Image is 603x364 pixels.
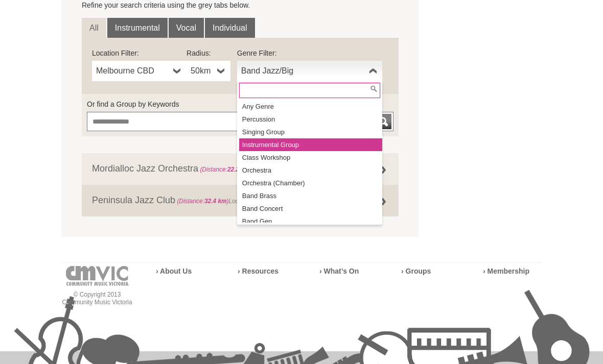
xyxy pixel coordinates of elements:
label: Location Filter: [92,48,187,58]
a: › About Us [156,267,192,275]
a: › Groups [401,267,431,275]
li: Orchestra (Chamber) [239,177,382,189]
a: › Membership [483,267,529,275]
li: Orchestra [239,164,382,177]
li: Class Workshop [239,151,382,164]
span: Band Jazz/Big [241,65,365,77]
span: Loc: , Genre: , [175,195,424,205]
a: All [82,18,106,38]
a: Instrumental [107,18,168,38]
li: Instrumental Group [239,138,382,151]
span: (Distance: ) [200,166,251,173]
img: cmvic-logo-footer.png [66,266,129,286]
a: Vocal [169,18,204,38]
li: Any Genre [239,100,382,113]
a: Mordialloc Jazz Orchestra (Distance:22.2 km)Loc:Parkdale, Genre:Band Jazz/Big ,, [82,153,399,185]
li: Singing Group [239,126,382,138]
label: Radius: [187,48,230,58]
a: 50km [187,61,230,81]
a: Melbourne CBD [92,61,187,81]
span: Loc: , Genre: , [198,166,357,173]
li: Band Concert [239,202,382,215]
strong: 22.2 km [227,166,250,173]
span: 50km [191,65,213,77]
li: Band Gen [239,215,382,228]
a: › Resources [238,267,279,275]
li: Band Brass [239,189,382,202]
label: Or find a Group by Keywords [87,99,393,109]
label: Genre Filter: [237,48,382,58]
a: Individual [205,18,255,38]
a: › What’s On [319,267,359,275]
strong: 32.4 km [204,198,227,205]
li: Percussion [239,113,382,126]
span: (Distance: ) [177,198,228,205]
a: Peninsula Jazz Club (Distance:32.4 km)Loc:[PERSON_NAME][GEOGRAPHIC_DATA], Genre:Band Jazz/Big ,, [82,185,399,216]
p: © Copyright 2013 Community Music Victoria [61,291,133,306]
a: Band Jazz/Big [237,61,382,81]
span: Melbourne CBD [96,65,169,77]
